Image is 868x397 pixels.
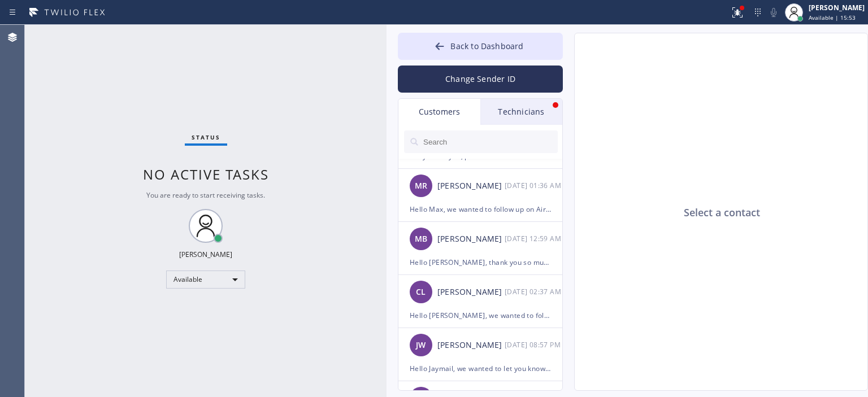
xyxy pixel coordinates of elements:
[809,14,856,21] span: Available | 15:53
[437,233,505,246] div: [PERSON_NAME]
[505,338,563,351] div: 08/07/2025 9:57 AM
[422,130,558,153] input: Search
[192,133,220,141] span: Status
[146,190,265,200] span: You are ready to start receiving tasks.
[166,271,245,289] div: Available
[809,3,865,12] div: [PERSON_NAME]
[410,203,551,216] div: Hello Max, we wanted to follow up on Air Duct Cleaning estimate that our technician left [DATE] a...
[505,285,563,298] div: 08/07/2025 9:37 AM
[410,256,551,269] div: Hello [PERSON_NAME], thank you so much for an update. Have a great weekends.
[416,286,426,299] span: CL
[410,309,551,322] div: Hello [PERSON_NAME], we wanted to follow up and see if you'd like to keep appointment [DATE] 3-6 ...
[398,33,563,60] button: Back to Dashboard
[480,99,562,125] div: Technicians
[437,180,505,193] div: [PERSON_NAME]
[415,233,427,246] span: MB
[179,250,232,259] div: [PERSON_NAME]
[437,339,505,352] div: [PERSON_NAME]
[410,362,551,375] div: Hello Jaymail, we wanted to let you know we have to cancel your appointment [DATE] for Air Duct C...
[505,179,563,192] div: 08/08/2025 9:36 AM
[398,99,480,125] div: Customers
[766,5,782,20] button: Mute
[416,339,426,352] span: JW
[415,180,427,193] span: MR
[398,66,563,93] button: Change Sender ID
[437,286,505,299] div: [PERSON_NAME]
[143,165,269,184] span: No active tasks
[450,41,523,51] span: Back to Dashboard
[505,232,563,245] div: 08/08/2025 9:59 AM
